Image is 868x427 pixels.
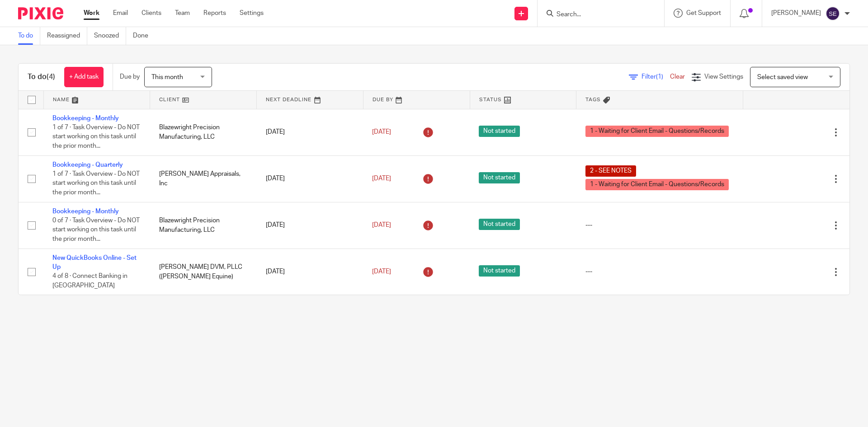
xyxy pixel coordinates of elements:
p: [PERSON_NAME] [771,9,821,18]
span: 2 - SEE NOTES [585,165,636,177]
span: [DATE] [372,222,391,228]
span: [DATE] [372,268,391,275]
a: Bookkeeping - Monthly [52,115,119,122]
td: Blazewright Precision Manufacturing, LLC [150,109,257,155]
div: --- [585,221,734,230]
a: Settings [240,9,264,18]
a: Team [175,9,190,18]
a: Work [84,9,99,18]
span: View Settings [704,74,743,80]
span: 1 - Waiting for Client Email - Questions/Records [585,126,729,137]
span: (4) [47,73,55,80]
span: 1 of 7 · Task Overview - Do NOT start working on this task until the prior month... [52,124,140,149]
h1: To do [28,72,55,82]
img: Pixie [18,7,63,19]
a: Done [133,27,155,45]
span: Not started [479,172,520,183]
span: Get Support [686,10,721,16]
span: Select saved view [757,74,808,80]
a: Clear [670,74,685,80]
span: 0 of 7 · Task Overview - Do NOT start working on this task until the prior month... [52,217,140,242]
a: Reassigned [47,27,87,45]
td: [PERSON_NAME] DVM, PLLC ([PERSON_NAME] Equine) [150,249,257,295]
td: [PERSON_NAME] Appraisals, Inc [150,155,257,202]
a: Bookkeeping - Monthly [52,208,119,215]
span: 1 - Waiting for Client Email - Questions/Records [585,179,729,190]
p: Due by [120,72,140,81]
a: To do [18,27,40,45]
a: Reports [203,9,226,18]
span: 1 of 7 · Task Overview - Do NOT start working on this task until the prior month... [52,171,140,196]
span: This month [151,74,183,80]
a: New QuickBooks Online - Set Up [52,255,137,270]
span: Not started [479,219,520,230]
input: Search [556,11,637,19]
td: [DATE] [257,249,363,295]
span: 4 of 8 · Connect Banking in [GEOGRAPHIC_DATA] [52,273,127,289]
span: (1) [656,74,663,80]
span: [DATE] [372,175,391,182]
td: [DATE] [257,155,363,202]
a: + Add task [64,67,104,87]
img: svg%3E [826,6,840,21]
td: [DATE] [257,109,363,155]
td: Blazewright Precision Manufacturing, LLC [150,202,257,249]
span: Not started [479,265,520,277]
a: Clients [142,9,161,18]
span: Filter [642,74,670,80]
span: Not started [479,126,520,137]
span: [DATE] [372,129,391,135]
div: --- [585,267,734,276]
td: [DATE] [257,202,363,249]
a: Bookkeeping - Quarterly [52,162,123,168]
span: Tags [585,97,601,102]
a: Snoozed [94,27,126,45]
a: Email [113,9,128,18]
